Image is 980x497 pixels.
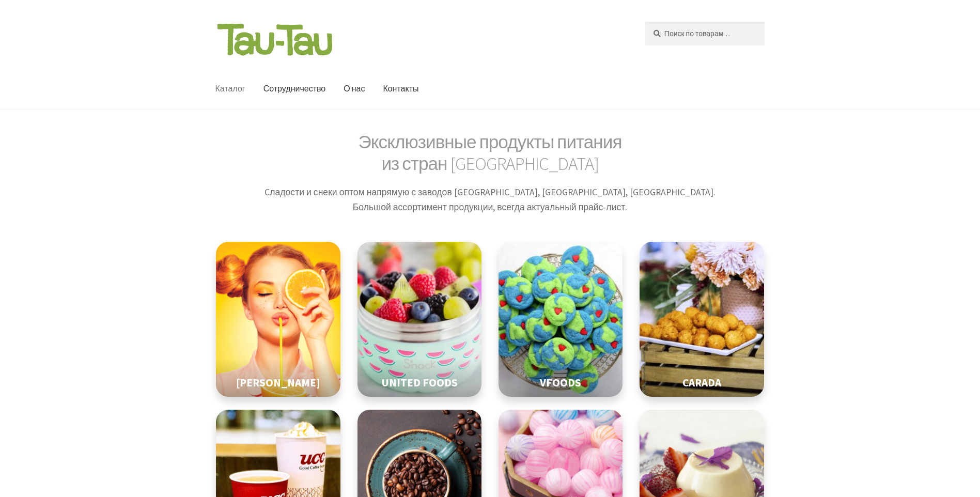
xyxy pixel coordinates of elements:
[375,69,427,109] a: Контакты
[215,69,621,109] nav: Основное меню
[358,130,621,176] span: Эксклюзивные продукты питания из стран [GEOGRAPHIC_DATA]
[645,22,765,45] input: Поиск по товарам…
[215,22,334,57] img: Tau-Tau
[215,185,765,214] p: Cладости и снеки оптом напрямую с заводов [GEOGRAPHIC_DATA], [GEOGRAPHIC_DATA], [GEOGRAPHIC_DATA]...
[335,69,373,109] a: О нас
[207,69,254,109] a: Каталог
[255,69,334,109] a: Сотрудничество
